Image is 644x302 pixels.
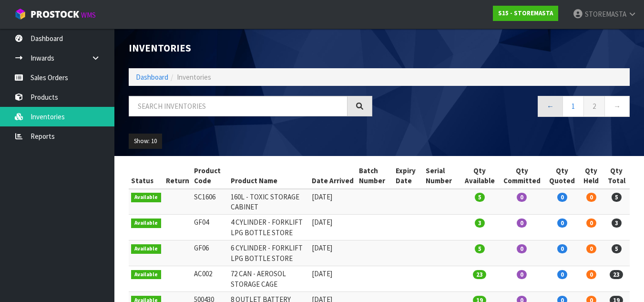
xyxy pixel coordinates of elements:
span: 0 [517,244,527,253]
th: Product Name [228,163,309,189]
td: 4 CYLINDER - FORKLIFT LPG BOTTLE STORE [228,215,309,240]
span: 0 [517,219,527,228]
th: Qty Held [579,163,603,189]
span: Available [131,219,161,228]
strong: S15 - STOREMASTA [498,9,553,17]
th: Expiry Date [393,163,423,189]
span: Available [131,193,161,202]
span: 0 [557,244,567,253]
td: [DATE] [309,266,357,292]
h1: Inventories [129,43,372,54]
td: [DATE] [309,189,357,215]
th: Serial Number [423,163,460,189]
td: AC002 [192,266,228,292]
span: 23 [473,270,486,279]
th: Qty Available [460,163,499,189]
td: 6 CYLINDER - FORKLIFT LPG BOTTLE STORE [228,240,309,266]
span: Available [131,270,161,280]
span: 0 [586,270,596,279]
span: 0 [557,193,567,202]
span: 0 [517,270,527,279]
th: Return [164,163,192,189]
span: 3 [475,219,485,228]
td: 72 CAN - AEROSOL STORAGE CAGE [228,266,309,292]
a: 2 [583,96,605,116]
td: GF04 [192,215,228,240]
input: Search inventories [129,96,348,116]
a: → [604,96,630,116]
span: 0 [517,193,527,202]
a: Dashboard [136,73,168,82]
span: 3 [612,219,622,228]
td: [DATE] [309,240,357,266]
td: SC1606 [192,189,228,215]
span: 5 [475,193,485,202]
span: Inventories [177,73,211,82]
span: 23 [610,270,623,279]
span: 0 [557,219,567,228]
span: 5 [612,244,622,253]
td: [DATE] [309,215,357,240]
td: 160L - TOXIC STORAGE CABINET [228,189,309,215]
a: 1 [562,96,584,116]
th: Product Code [192,163,228,189]
span: 0 [586,219,596,228]
span: ProStock [31,8,79,21]
span: 5 [612,193,622,202]
nav: Page navigation [387,96,630,119]
th: Batch Number [357,163,393,189]
span: 0 [557,270,567,279]
span: STOREMASTA [585,10,626,19]
span: Available [131,244,161,254]
span: 0 [586,193,596,202]
th: Qty Committed [499,163,545,189]
span: 5 [475,244,485,253]
a: ← [538,96,563,116]
th: Status [129,163,164,189]
span: 0 [586,244,596,253]
th: Qty Quoted [545,163,579,189]
button: Show: 10 [129,134,162,149]
small: WMS [81,10,96,20]
th: Date Arrived [309,163,357,189]
th: Qty Total [603,163,630,189]
img: cube-alt.png [14,8,26,20]
td: GF06 [192,240,228,266]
